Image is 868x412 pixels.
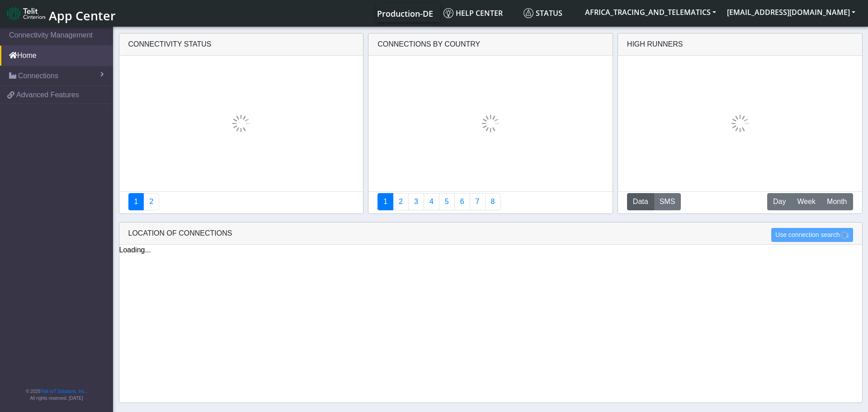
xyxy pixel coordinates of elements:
button: Day [767,193,792,210]
a: Not Connected for 30 days [485,193,501,210]
nav: Summary paging [377,193,604,210]
img: knowledge.svg [443,8,453,18]
span: Connections [18,71,58,81]
a: Your current platform instance [377,4,433,22]
a: Connections By Country [377,193,393,210]
img: loading [840,231,849,240]
a: Zero Session [470,193,486,210]
span: Advanced Features [16,90,79,100]
img: logo-telit-cinterion-gw-new.png [7,6,45,21]
a: Help center [440,4,520,22]
button: [EMAIL_ADDRESS][DOMAIN_NAME] [722,4,861,20]
span: Day [773,196,786,207]
span: Status [524,8,562,18]
a: Connections By Carrier [424,193,439,210]
a: 14 Days Trend [454,193,470,210]
a: Connectivity status [128,193,144,210]
img: loading.gif [232,114,250,133]
a: Deployment status [143,193,159,210]
button: Month [821,193,853,210]
span: Help center [443,8,503,18]
img: loading.gif [731,114,749,133]
div: Loading... [119,245,862,256]
span: Week [797,196,816,207]
div: Connections By Country [368,33,613,56]
a: Status [520,4,580,22]
button: Use connection search [771,228,853,242]
a: Usage per Country [408,193,424,210]
button: Week [791,193,821,210]
a: Usage by Carrier [439,193,455,210]
div: Connectivity status [119,33,363,56]
a: Carrier [393,193,409,210]
span: Month [827,196,847,207]
img: loading.gif [481,114,500,133]
button: Data [627,193,654,210]
nav: Summary paging [128,193,354,210]
div: High Runners [627,39,683,50]
span: Production-DE [377,8,433,19]
div: LOCATION OF CONNECTIONS [119,223,862,245]
a: Telit IoT Solutions, Inc. [41,389,86,394]
img: status.svg [524,8,533,18]
button: AFRICA_TRACING_AND_TELEMATICS [580,4,722,20]
button: SMS [654,193,681,210]
a: App Center [7,4,114,23]
span: App Center [49,7,116,24]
